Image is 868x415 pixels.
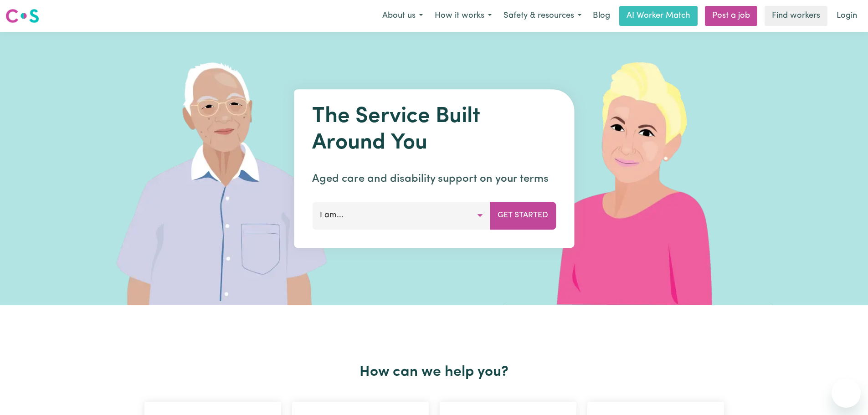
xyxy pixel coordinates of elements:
button: I am... [312,202,490,229]
a: Blog [587,6,616,26]
h1: The Service Built Around You [312,104,556,156]
a: Careseekers logo [5,5,39,26]
p: Aged care and disability support on your terms [312,171,556,187]
button: How it works [429,6,498,26]
h2: How can we help you? [139,364,729,381]
iframe: Button to launch messaging window [832,379,861,408]
a: Post a job [705,6,757,26]
a: Find workers [765,6,827,26]
button: Get Started [490,202,556,229]
button: Safety & resources [498,6,587,26]
a: AI Worker Match [619,6,698,26]
img: Careseekers logo [5,8,39,24]
a: Login [831,6,863,26]
button: About us [376,6,429,26]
